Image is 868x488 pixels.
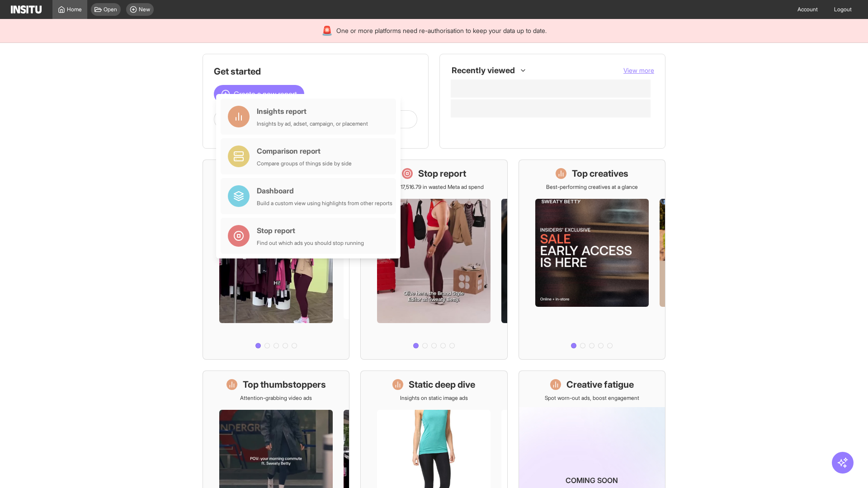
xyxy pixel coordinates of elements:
div: Build a custom view using highlights from other reports [257,200,392,207]
h1: Static deep dive [409,378,475,391]
h1: Top creatives [572,167,628,180]
div: Dashboard [257,185,392,196]
p: Save £17,516.79 in wasted Meta ad spend [384,183,484,191]
span: Create a new report [234,89,297,99]
a: Top creativesBest-performing creatives at a glance [519,160,665,360]
p: Best-performing creatives at a glance [546,183,638,191]
button: View more [623,66,654,75]
a: Stop reportSave £17,516.79 in wasted Meta ad spend [360,160,507,360]
p: Insights on static image ads [400,394,468,402]
div: Insights by ad, adset, campaign, or placement [257,120,368,127]
div: 🚨 [321,24,333,37]
span: Home [67,6,82,13]
span: View more [623,66,654,74]
div: Comparison report [257,145,352,156]
p: Attention-grabbing video ads [240,394,312,402]
div: Find out which ads you should stop running [257,239,364,247]
span: New [139,6,150,13]
span: One or more platforms need re-authorisation to keep your data up to date. [336,26,547,35]
div: Insights report [257,106,368,117]
h1: Get started [214,65,417,78]
h1: Stop report [418,167,466,180]
a: What's live nowSee all active ads instantly [203,160,349,360]
button: Create a new report [214,85,304,103]
div: Stop report [257,225,364,236]
div: Compare groups of things side by side [257,160,352,167]
img: Logo [11,5,42,14]
h1: Top thumbstoppers [243,378,326,391]
span: Open [104,6,117,13]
